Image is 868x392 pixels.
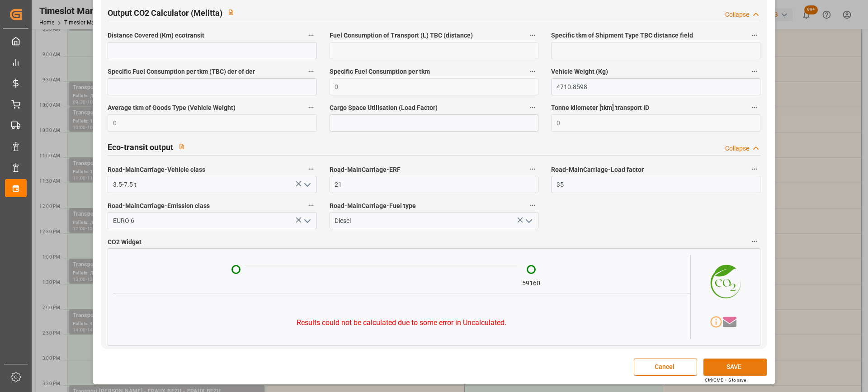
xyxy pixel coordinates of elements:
[330,67,430,76] span: Specific Fuel Consumption per tkm
[300,178,313,192] button: open menu
[725,10,749,19] div: Collapse
[749,29,760,41] button: Specific tkm of Shipment Type TBC distance field
[222,4,240,21] button: View description
[108,31,204,40] span: Distance Covered (Km) ecotransit
[749,163,760,175] button: Road-MainCarriage-Load factor
[330,201,416,211] span: Road-MainCarriage-Fuel type
[527,66,538,77] button: Specific Fuel Consumption per tkm
[527,29,538,41] button: Fuel Consumption of Transport (L) TBC (distance)
[551,67,608,76] span: Vehicle Weight (Kg)
[749,236,760,247] button: CO2 Widget
[527,163,538,175] button: Road-MainCarriage-ERF
[725,144,749,153] div: Collapse
[108,67,255,76] span: Specific Fuel Consumption per tkm (TBC) der of der
[305,102,317,113] button: Average tkm of Goods Type (Vehicle Weight)
[705,377,746,383] div: Ctrl/CMD + S to save
[522,214,535,228] button: open menu
[522,279,540,288] div: 59160
[749,66,760,77] button: Vehicle Weight (Kg)
[108,7,222,19] h2: Output CO2 Calculator (Melitta)
[749,102,760,113] button: Tonne kilometer [tkm] transport ID
[108,103,236,113] span: Average tkm of Goods Type (Vehicle Weight)
[305,199,317,211] button: Road-MainCarriage-Emission class
[330,165,401,175] span: Road-MainCarriage-ERF
[551,165,644,175] span: Road-MainCarriage-Load factor
[330,212,538,229] input: Type to search/select
[305,66,317,77] button: Specific Fuel Consumption per tkm (TBC) der of der
[305,163,317,175] button: Road-MainCarriage-Vehicle class
[634,359,697,376] button: Cancel
[551,103,649,113] span: Tonne kilometer [tkm] transport ID
[527,102,538,113] button: Cargo Space Utilisation (Load Factor)
[330,103,438,113] span: Cargo Space Utilisation (Load Factor)
[108,176,316,193] input: Type to search/select
[108,212,316,229] input: Type to search/select
[527,199,538,211] button: Road-MainCarriage-Fuel type
[691,255,755,305] img: CO2
[108,165,205,175] span: Road-MainCarriage-Vehicle class
[108,237,142,247] span: CO2 Widget
[305,29,317,41] button: Distance Covered (Km) ecotransit
[703,359,767,376] button: SAVE
[173,138,190,155] button: View description
[108,201,210,211] span: Road-MainCarriage-Emission class
[551,31,693,40] span: Specific tkm of Shipment Type TBC distance field
[300,214,313,228] button: open menu
[113,317,690,328] p: Results could not be calculated due to some error in Uncalculated .
[330,31,473,40] span: Fuel Consumption of Transport (L) TBC (distance)
[108,141,173,153] h2: Eco-transit output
